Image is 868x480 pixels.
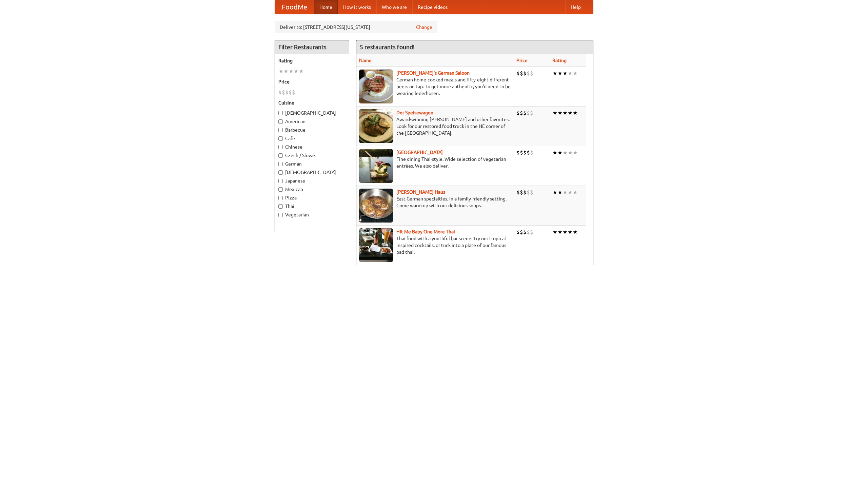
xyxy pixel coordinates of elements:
li: $ [530,228,533,236]
a: Der Speisewagen [396,110,433,115]
li: $ [278,89,282,96]
li: $ [516,109,520,117]
p: Award-winning [PERSON_NAME] and other favorites. Look for our restored food truck in the NE corne... [359,116,511,136]
li: $ [530,149,533,156]
h5: Cuisine [278,99,346,106]
li: ★ [552,189,557,196]
a: [PERSON_NAME]'s German Saloon [396,70,470,76]
li: ★ [563,70,568,77]
a: Recipe videos [412,0,453,14]
label: Barbecue [278,127,346,133]
li: ★ [568,109,573,117]
li: $ [523,109,527,117]
input: Chinese [278,145,283,149]
input: [DEMOGRAPHIC_DATA] [278,111,283,115]
img: kohlhaus.jpg [359,189,393,223]
li: $ [292,89,295,96]
input: [DEMOGRAPHIC_DATA] [278,170,283,175]
li: ★ [573,189,578,196]
li: $ [520,109,523,117]
p: East German specialties, in a family-friendly setting. Come warm up with our delicious soups. [359,195,511,209]
a: [PERSON_NAME] Haus [396,189,445,195]
label: [DEMOGRAPHIC_DATA] [278,110,346,116]
input: Pizza [278,196,283,200]
li: $ [523,70,527,77]
img: satay.jpg [359,149,393,183]
input: Czech / Slovak [278,153,283,158]
input: Vegetarian [278,213,283,217]
ng-pluralize: 5 restaurants found! [360,44,415,50]
li: ★ [557,70,563,77]
li: ★ [552,228,557,236]
label: Pizza [278,194,346,201]
p: German home-cooked meals and fifty-eight different beers on tap. To get more authentic, you'd nee... [359,76,511,97]
label: Cafe [278,135,346,142]
li: $ [516,149,520,156]
label: [DEMOGRAPHIC_DATA] [278,169,346,176]
p: Thai food with a youthful bar scene. Try our tropical inspired cocktails, or tuck into a plate of... [359,235,511,255]
label: Japanese [278,177,346,184]
li: ★ [294,68,299,75]
li: $ [527,70,530,77]
input: Mexican [278,187,283,192]
li: $ [527,228,530,236]
a: Help [565,0,586,14]
li: $ [527,109,530,117]
li: ★ [557,109,563,117]
li: ★ [568,189,573,196]
li: ★ [563,228,568,236]
a: Hit Me Baby One More Thai [396,229,455,234]
input: American [278,119,283,124]
div: Deliver to: [STREET_ADDRESS][US_STATE] [275,21,437,33]
label: American [278,118,346,125]
input: Barbecue [278,128,283,132]
li: ★ [573,228,578,236]
label: German [278,160,346,167]
img: speisewagen.jpg [359,109,393,143]
a: Name [359,58,372,63]
input: Thai [278,204,283,209]
label: Czech / Slovak [278,152,346,159]
a: Change [416,24,432,31]
li: $ [527,149,530,156]
label: Mexican [278,186,346,193]
li: $ [520,228,523,236]
li: ★ [563,189,568,196]
li: $ [530,109,533,117]
li: ★ [568,70,573,77]
li: ★ [283,68,289,75]
li: ★ [557,149,563,156]
li: $ [530,189,533,196]
a: Price [516,58,528,63]
li: $ [520,70,523,77]
label: Chinese [278,143,346,150]
li: ★ [552,70,557,77]
li: $ [530,70,533,77]
li: ★ [557,189,563,196]
a: FoodMe [275,0,314,14]
li: $ [285,89,289,96]
li: $ [523,189,527,196]
li: ★ [573,109,578,117]
li: $ [527,189,530,196]
li: ★ [573,149,578,156]
li: $ [523,228,527,236]
li: $ [516,228,520,236]
a: Rating [552,58,567,63]
li: ★ [568,228,573,236]
a: [GEOGRAPHIC_DATA] [396,150,443,155]
li: ★ [552,149,557,156]
li: $ [516,70,520,77]
input: Cafe [278,136,283,141]
h5: Price [278,78,346,85]
li: $ [520,149,523,156]
img: babythai.jpg [359,228,393,262]
img: esthers.jpg [359,70,393,103]
li: ★ [557,228,563,236]
li: ★ [552,109,557,117]
li: $ [523,149,527,156]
